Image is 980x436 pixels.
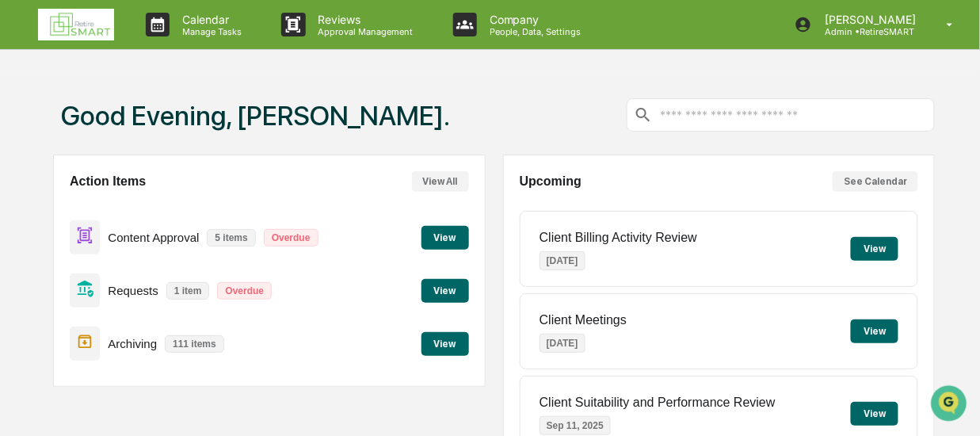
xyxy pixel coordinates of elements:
button: View [851,237,898,261]
p: 111 items [165,335,224,353]
p: 5 items [207,229,255,247]
div: We're available if you need us! [54,136,200,149]
div: Start new chat [54,120,260,136]
button: View [851,402,898,426]
span: Pylon [158,268,192,280]
h2: Action Items [70,174,146,189]
p: Client Billing Activity Review [540,231,697,245]
p: Calendar [170,13,250,26]
button: View [421,279,469,303]
a: 🗄️Attestations [109,193,203,221]
iframe: Open customer support [929,384,972,426]
p: Company [477,13,589,26]
p: Manage Tasks [170,26,250,37]
div: 🔎 [16,231,29,243]
a: View [421,229,469,244]
div: 🖐️ [16,201,29,213]
div: 🗄️ [115,201,128,213]
a: View [421,282,469,297]
p: 1 item [166,282,210,300]
p: Approval Management [306,26,421,37]
p: [DATE] [540,251,585,270]
span: Attestations [131,199,196,215]
p: Sep 11, 2025 [540,416,611,435]
p: Admin • RetireSMART [812,26,924,37]
a: 🖐️Preclearance [10,193,109,221]
button: View [851,319,898,343]
img: logo [38,9,114,40]
p: How can we help? [16,33,288,58]
p: [DATE] [540,334,585,353]
a: Powered byPylon [112,267,192,280]
p: [PERSON_NAME] [812,13,924,26]
p: Client Suitability and Performance Review [540,396,776,410]
button: See Calendar [833,171,918,192]
p: Archiving [108,337,157,350]
button: View [421,332,469,356]
a: 🔎Data Lookup [10,223,106,251]
button: View [421,226,469,250]
h2: Upcoming [520,174,582,189]
p: Client Meetings [540,313,627,327]
button: View All [412,171,469,192]
p: Reviews [306,13,421,26]
span: Data Lookup [32,229,100,245]
p: Overdue [217,282,272,300]
h1: Good Evening, [PERSON_NAME]. [61,100,450,132]
button: Start new chat [269,125,288,144]
p: Requests [108,284,158,297]
p: Content Approval [108,231,199,244]
a: View [421,335,469,350]
img: 1746055101610-c473b297-6a78-478c-a979-82029cc54cd1 [16,120,44,149]
p: People, Data, Settings [477,26,589,37]
p: Overdue [264,229,318,247]
span: Preclearance [32,199,102,215]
